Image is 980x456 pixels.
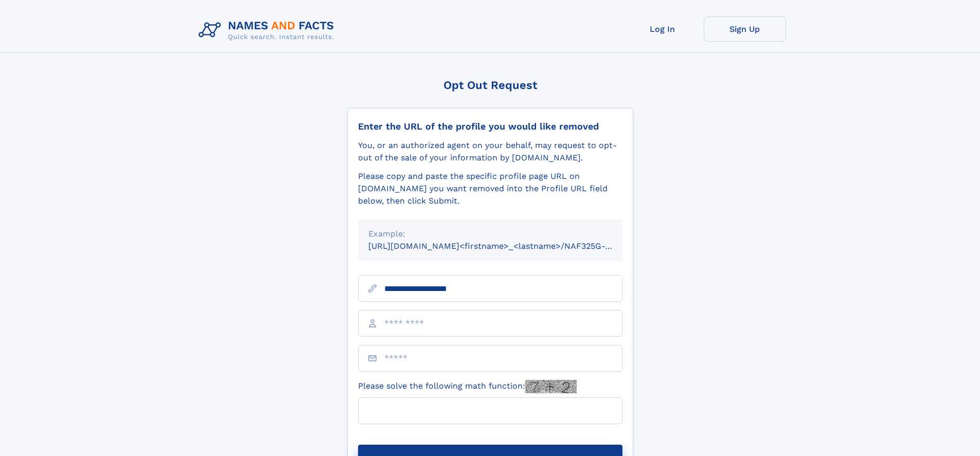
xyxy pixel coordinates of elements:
div: Please copy and paste the specific profile page URL on [DOMAIN_NAME] you want removed into the Pr... [358,170,622,207]
small: [URL][DOMAIN_NAME]<firstname>_<lastname>/NAF325G-xxxxxxxx [368,241,642,251]
div: Example: [368,228,612,240]
img: Logo Names and Facts [194,16,343,44]
div: You, or an authorized agent on your behalf, may request to opt-out of the sale of your informatio... [358,139,622,164]
div: Enter the URL of the profile you would like removed [358,121,622,132]
a: Log In [621,16,704,42]
a: Sign Up [704,16,786,42]
label: Please solve the following math function: [358,380,577,393]
div: Opt Out Request [347,79,633,92]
